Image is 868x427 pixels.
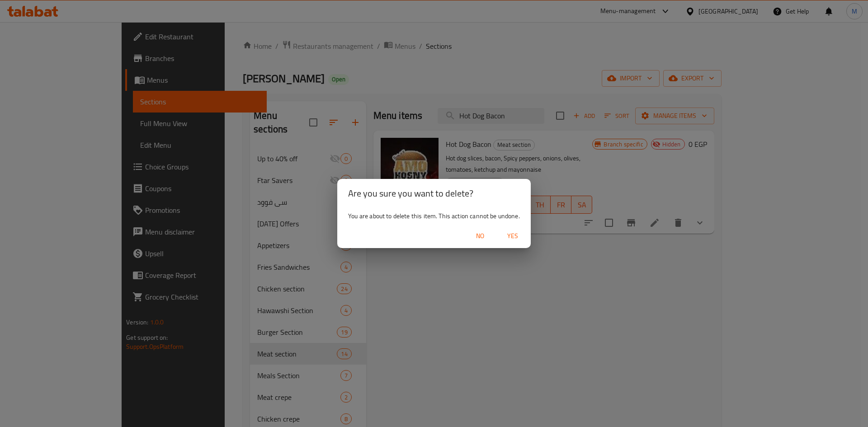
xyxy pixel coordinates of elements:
[348,186,520,201] h2: Are you sure you want to delete?
[498,228,527,244] button: Yes
[337,208,531,224] div: You are about to delete this item. This action cannot be undone.
[466,228,495,244] button: No
[502,230,524,242] span: Yes
[469,230,491,242] span: No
